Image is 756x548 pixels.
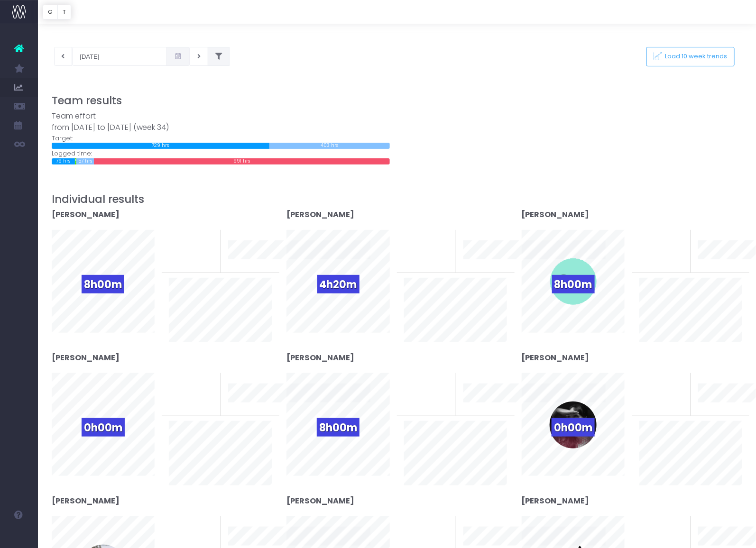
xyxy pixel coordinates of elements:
span: 0h00m [82,418,125,437]
strong: [PERSON_NAME] [522,209,590,220]
button: G [43,5,58,19]
span: To last week [639,532,678,542]
span: To last week [639,246,678,255]
span: 8h00m [317,418,360,437]
span: To last week [169,246,208,255]
div: Target: Logged time: [45,110,397,164]
div: 5 hrs [75,158,76,164]
span: 0% [433,373,449,389]
span: 0% [433,516,449,532]
span: 8h00m [552,275,595,293]
span: To last week [404,532,443,542]
div: Vertical button group [43,5,71,19]
span: 0% [668,516,683,532]
span: 0h00m [552,418,595,437]
div: 729 hrs [52,143,270,149]
img: images/default_profile_image.png [12,529,26,543]
span: 10 week trend [463,262,506,271]
span: To last week [404,389,443,398]
span: 0% [198,516,213,532]
strong: [PERSON_NAME] [522,495,590,506]
h3: Team results [52,94,743,107]
span: To last week [169,532,208,542]
span: To last week [169,389,208,398]
strong: [PERSON_NAME] [522,352,590,363]
strong: [PERSON_NAME] [52,209,120,220]
span: 10 week trend [228,405,271,415]
span: 0% [198,230,213,246]
span: 0% [668,230,683,246]
span: To last week [639,389,678,398]
button: T [57,5,71,19]
span: 10 week trend [698,262,741,271]
div: 991 hrs [94,158,390,164]
span: 8h00m [82,275,124,293]
span: 10 week trend [228,262,271,271]
strong: [PERSON_NAME] [52,495,120,506]
div: Team effort from [DATE] to [DATE] (week 34) [52,110,390,134]
span: 0% [668,373,683,389]
strong: [PERSON_NAME] [286,495,354,506]
div: 57 hrs [76,158,93,164]
div: 403 hrs [269,143,390,149]
button: Load 10 week trends [646,47,735,66]
span: 10 week trend [463,405,506,415]
span: 0% [433,230,449,246]
span: 10 week trend [698,405,741,415]
strong: [PERSON_NAME] [286,352,354,363]
strong: [PERSON_NAME] [286,209,354,220]
span: 0% [198,373,213,389]
h3: Individual results [52,193,743,206]
span: To last week [404,246,443,255]
span: Load 10 week trends [662,53,728,61]
span: 4h20m [317,275,360,293]
strong: [PERSON_NAME] [52,352,120,363]
div: 79 hrs [52,158,75,164]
